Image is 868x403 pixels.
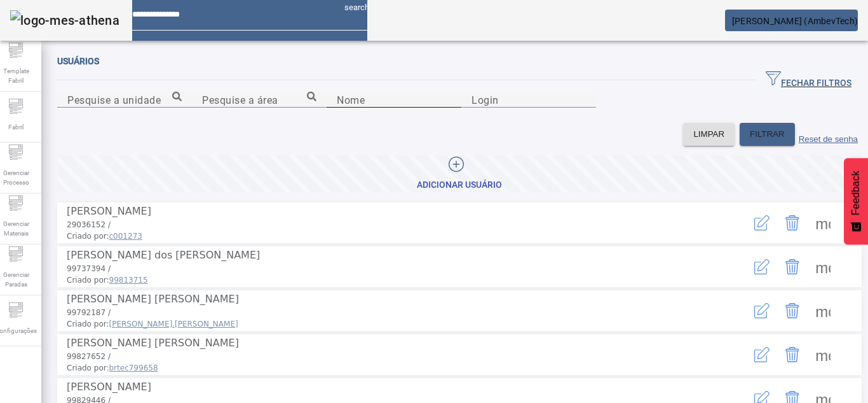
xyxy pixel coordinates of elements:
span: c001273 [109,232,142,241]
mat-label: Nome [337,94,365,106]
button: Mais [808,339,838,370]
button: Delete [777,251,808,282]
span: 29036152 / [67,220,111,229]
button: Mais [808,251,838,282]
span: Criado por: [67,230,726,242]
span: [PERSON_NAME] (AmbevTech) [732,16,858,26]
input: Number [202,92,316,108]
button: Delete [777,339,808,370]
span: [PERSON_NAME].[PERSON_NAME] [109,320,238,329]
span: [PERSON_NAME] dos [PERSON_NAME] [67,249,260,261]
span: Fabril [4,118,27,136]
button: Delete [777,208,808,238]
span: Criado por: [67,362,726,374]
button: Mais [808,208,838,238]
button: Feedback - Mostrar pesquisa [844,158,868,244]
span: Feedback [850,171,862,215]
span: brtec799658 [109,364,158,372]
img: logo-mes-athena [10,10,119,31]
mat-label: Login [471,94,499,106]
mat-label: Pesquise a unidade [67,94,161,106]
label: Reset de senha [799,134,858,144]
span: [PERSON_NAME] [PERSON_NAME] [67,293,239,305]
button: Reset de senha [795,123,862,146]
button: Mais [808,295,838,326]
button: Delete [777,295,808,326]
button: FILTRAR [740,123,795,146]
span: 99827652 / [67,352,111,361]
span: Criado por: [67,318,726,330]
span: 99737394 / [67,264,111,273]
button: Adicionar Usuário [57,155,862,192]
input: Number [67,92,182,108]
button: LIMPAR [683,123,735,146]
mat-label: Pesquise a área [202,94,278,106]
span: [PERSON_NAME] [PERSON_NAME] [67,337,239,349]
span: 99792187 / [67,308,111,317]
button: FECHAR FILTROS [756,69,862,92]
span: FECHAR FILTROS [766,71,851,90]
span: 99813715 [109,276,148,285]
span: FILTRAR [750,128,785,141]
span: [PERSON_NAME] [67,381,151,393]
span: Criado por: [67,274,726,286]
span: Usuários [57,56,99,66]
span: LIMPAR [693,128,724,141]
div: Adicionar Usuário [417,179,502,192]
span: [PERSON_NAME] [67,205,151,217]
